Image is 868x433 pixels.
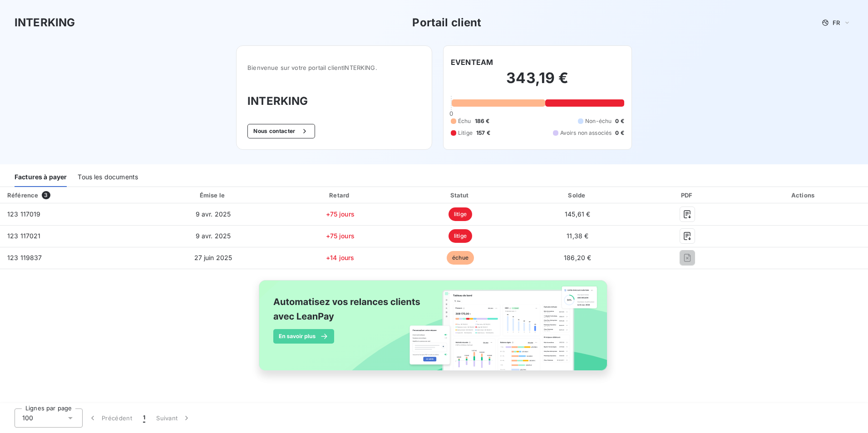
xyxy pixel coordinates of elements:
[447,251,474,265] span: échue
[565,210,590,218] span: 145,61 €
[451,57,493,68] h6: EVENTEAM
[194,254,232,261] span: 27 juin 2025
[251,275,617,386] img: banner
[458,129,473,137] span: Litige
[449,110,453,117] span: 0
[637,191,738,200] div: PDF
[326,232,355,240] span: +75 jours
[7,210,41,218] span: 123 117019
[476,129,490,137] span: 157 €
[326,210,355,218] span: +75 jours
[615,129,624,137] span: 0 €
[22,413,33,423] span: 100
[833,19,840,26] span: FR
[403,191,518,200] div: Statut
[15,15,75,31] h3: INTERKING
[522,191,634,200] div: Solde
[78,168,138,187] div: Tous les documents
[560,129,612,137] span: Avoirs non associés
[196,232,231,240] span: 9 avr. 2025
[564,254,591,261] span: 186,20 €
[412,15,481,31] h3: Portail client
[449,229,472,243] span: litige
[615,117,624,125] span: 0 €
[247,124,315,138] button: Nous contacter
[83,408,138,428] button: Précédent
[247,64,421,71] span: Bienvenue sur votre portail client INTERKING .
[7,192,38,199] div: Référence
[196,210,231,218] span: 9 avr. 2025
[7,254,42,261] span: 123 119837
[138,408,151,428] button: 1
[458,117,471,125] span: Échu
[151,408,197,428] button: Suivant
[567,232,588,240] span: 11,38 €
[741,191,866,200] div: Actions
[247,93,421,109] h3: INTERKING
[281,191,399,200] div: Retard
[149,191,278,200] div: Émise le
[42,191,50,199] span: 3
[475,117,490,125] span: 186 €
[15,168,67,187] div: Factures à payer
[451,69,624,96] h2: 343,19 €
[7,232,41,240] span: 123 117021
[143,413,145,423] span: 1
[326,254,354,261] span: +14 jours
[585,117,612,125] span: Non-échu
[449,207,472,221] span: litige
